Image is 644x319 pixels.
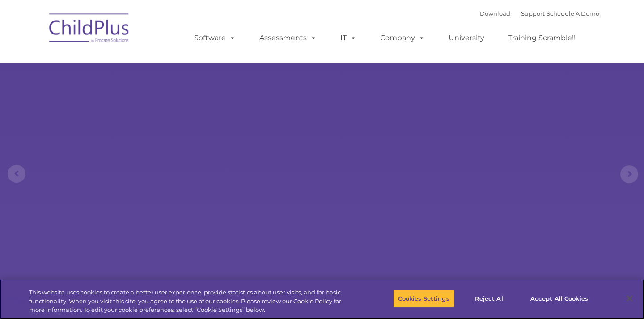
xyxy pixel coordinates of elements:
a: Software [185,29,245,47]
a: Company [371,29,434,47]
a: Schedule A Demo [547,10,599,17]
a: Download [480,10,510,17]
div: This website uses cookies to create a better user experience, provide statistics about user visit... [29,288,354,315]
button: Accept All Cookies [525,289,593,308]
button: Cookies Settings [393,289,454,308]
font: | [480,10,599,17]
a: University [440,29,493,47]
a: Training Scramble!! [499,29,585,47]
button: Reject All [462,289,518,308]
a: Support [521,10,545,17]
a: Assessments [250,29,326,47]
img: ChildPlus by Procare Solutions [45,7,134,52]
a: IT [331,29,365,47]
button: Close [620,289,640,308]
